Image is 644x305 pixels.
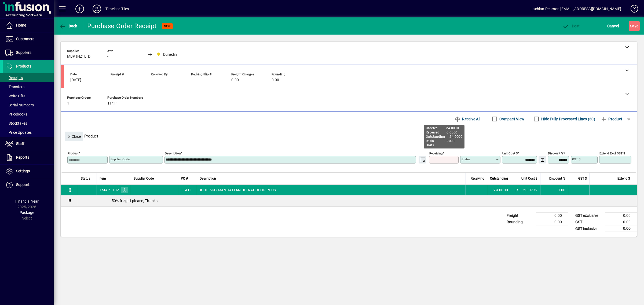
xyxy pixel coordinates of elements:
td: 0.00 [605,219,637,225]
span: Customers [16,37,34,41]
td: #110 5KG MANHATTAN ULTRACOLOR PLUS [197,185,466,195]
button: Receive All [452,114,482,124]
a: Home [3,19,54,32]
div: Ordered 24.0000 Received 0.0000 Outstanding 24.0000 Ratio 1.0000 Units [424,125,464,148]
span: Extend $ [617,176,630,181]
app-page-header-button: Close [63,134,84,139]
div: 50% freight please, Thanks [78,198,637,203]
button: Close [65,132,83,141]
td: 0.00 [536,213,568,219]
mat-label: Discount % [548,151,563,155]
span: Products [16,64,31,68]
td: GST [573,219,605,225]
span: Write Offs [5,94,25,98]
button: Profile [88,4,105,14]
mat-label: Extend excl GST $ [599,151,625,155]
a: Knowledge Base [627,1,637,18]
span: S [630,24,632,28]
span: Price Updates [5,130,32,135]
button: Change Price Levels [514,186,521,194]
label: Hide Fully Processed Lines (30) [540,116,595,122]
button: Post [561,21,581,31]
td: 0.00 [605,213,637,219]
span: ave [630,22,638,30]
td: GST exclusive [573,213,605,219]
a: Price Updates [3,128,54,137]
td: 0.00 [605,225,637,232]
button: Back [58,21,79,31]
div: Timeless Tiles [105,5,129,13]
span: Cancel [607,22,619,30]
button: Add [71,4,88,14]
app-page-header-button: Back [54,21,83,31]
span: Supplier Code [134,176,154,181]
a: Settings [3,165,54,178]
span: 20.0772 [523,187,537,193]
span: NEW [164,24,171,28]
button: Cancel [606,21,620,31]
span: Dunedin [163,52,177,57]
span: Item [100,176,106,181]
span: Reports [16,155,29,159]
span: Discount % [549,176,565,181]
td: 0.00 [540,185,568,195]
a: Reports [3,151,54,164]
label: Compact View [498,116,524,122]
span: Receipts [5,76,23,80]
span: - [111,78,112,82]
span: Financial Year [15,199,39,203]
a: Suppliers [3,46,54,59]
span: - [191,78,192,82]
mat-label: GST $ [572,157,580,161]
span: 0.00 [231,78,239,82]
span: Support [16,183,30,187]
span: Package [20,210,34,215]
a: Stocktakes [3,119,54,128]
mat-label: Product [68,151,79,155]
td: Rounding [504,219,536,225]
a: Transfers [3,82,54,91]
span: 1 [67,101,69,106]
td: GST inclusive [573,225,605,232]
mat-label: Receiving [429,151,442,155]
span: - [107,54,108,59]
mat-label: Unit Cost $ [502,151,518,155]
td: 11411 [178,185,197,195]
span: Transfers [5,85,24,89]
button: Save [629,21,640,31]
span: Staff [16,142,24,146]
a: Serial Numbers [3,101,54,110]
span: 11411 [107,101,118,106]
span: Back [59,24,77,28]
span: - [151,78,152,82]
mat-label: Description [165,151,181,155]
mat-label: Supplier Code [111,157,130,161]
span: Serial Numbers [5,103,34,107]
span: Status [81,176,90,181]
span: Description [200,176,216,181]
div: Purchase Order Receipt [87,22,157,30]
a: Customers [3,32,54,46]
span: Home [16,23,26,27]
td: 24.0000 [487,185,511,195]
span: Pricebooks [5,112,27,116]
a: Support [3,178,54,192]
span: Dunedin [155,51,179,58]
span: Unit Cost $ [521,176,537,181]
span: Stocktakes [5,121,27,125]
span: Outstanding [490,176,508,181]
span: GST $ [578,176,587,181]
span: Receive All [454,115,480,123]
a: Write Offs [3,91,54,101]
span: Receiving [471,176,484,181]
td: Freight [504,213,536,219]
span: PO # [181,176,188,181]
a: Receipts [3,73,54,82]
span: Suppliers [16,50,31,55]
div: 1MAP1102 [100,187,119,193]
span: MBP (NZ) LTD [67,54,90,59]
a: Staff [3,137,54,151]
td: 0.00 [536,219,568,225]
div: Product [61,126,637,143]
a: Pricebooks [3,110,54,119]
